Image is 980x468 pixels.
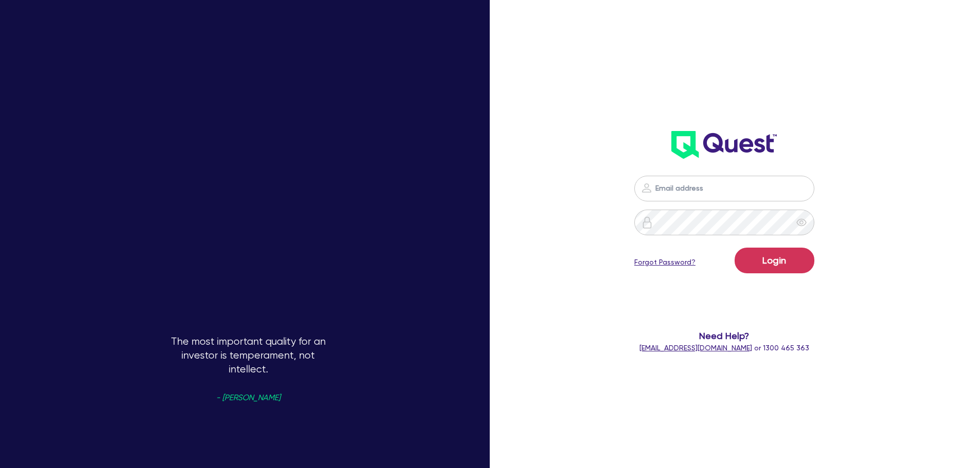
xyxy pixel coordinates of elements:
[593,329,856,343] span: Need Help?
[634,176,814,201] input: Email address
[216,394,280,402] span: - [PERSON_NAME]
[640,182,653,194] img: icon-password
[671,131,777,159] img: wH2k97JdezQIQAAAABJRU5ErkJggg==
[796,217,807,228] span: eye
[639,344,809,352] span: or 1300 465 363
[735,248,814,273] button: Login
[641,216,653,229] img: icon-password
[639,344,752,352] a: [EMAIL_ADDRESS][DOMAIN_NAME]
[634,257,696,268] a: Forgot Password?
